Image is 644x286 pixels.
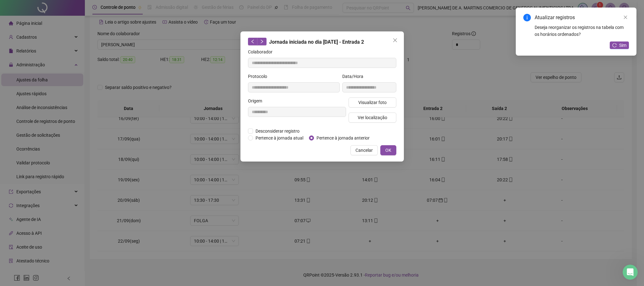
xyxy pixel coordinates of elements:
[248,48,277,55] label: Colaborador
[622,14,629,21] a: Close
[393,38,398,43] span: close
[535,24,629,38] div: Deseja reorganizar os registros na tabela com os horários ordenados?
[357,114,387,121] span: Ver localização
[612,43,617,47] span: reload
[385,147,391,154] span: OK
[253,128,302,135] span: Desconsiderar registro
[248,97,266,104] label: Origem
[250,39,255,44] span: left
[535,14,629,21] div: Atualizar registros
[248,73,271,80] label: Protocolo
[257,38,267,45] button: right
[314,135,372,141] span: Pertence à jornada anterior
[248,38,396,46] div: Jornada iniciada no dia [DATE] - Entrada 2
[248,38,257,45] button: left
[390,35,400,45] button: Close
[380,145,396,155] button: OK
[260,39,264,44] span: right
[355,147,373,154] span: Cancelar
[342,73,367,80] label: Data/Hora
[358,99,386,106] span: Visualizar foto
[349,97,396,107] button: Visualizar foto
[523,14,531,21] span: info-circle
[349,113,396,123] button: Ver localização
[623,265,638,280] iframe: Intercom live chat
[350,145,378,155] button: Cancelar
[610,41,629,49] button: Sim
[253,135,306,141] span: Pertence à jornada atual
[623,15,628,19] span: close
[619,42,626,49] span: Sim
